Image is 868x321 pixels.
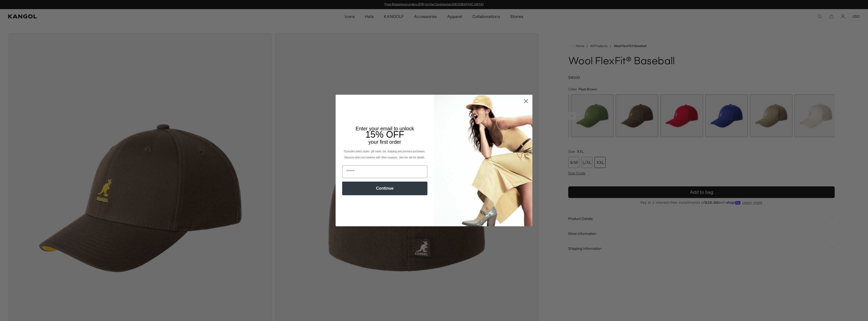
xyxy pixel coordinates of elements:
input: Email [342,165,427,178]
img: 93be19ad-e773-4382-80b9-c9d740c9197f.jpeg [434,95,532,226]
span: Enter your email to unlock [356,126,414,131]
button: Close dialog [522,97,530,106]
span: 15% OFF [365,129,404,140]
button: Continue [342,182,427,195]
span: *Excludes select styles, gift cards, tax, shipping and previous purchases. Discount does not comb... [344,150,426,159]
span: your first order [368,139,401,145]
